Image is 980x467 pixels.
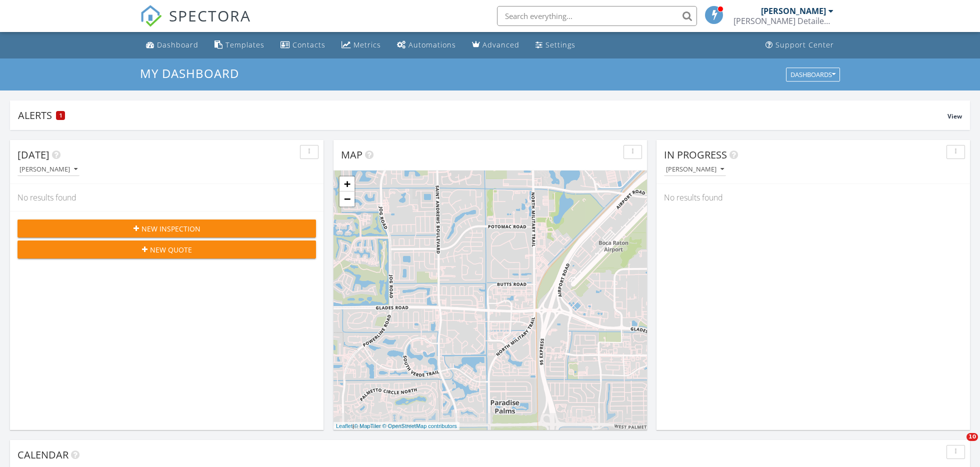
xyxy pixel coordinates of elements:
[157,40,198,49] div: Dashboard
[733,16,833,26] div: Dean's Detailed Inspections
[545,40,575,49] div: Settings
[775,40,834,49] div: Support Center
[17,240,316,258] button: New Quote
[141,223,200,234] span: New Inspection
[946,433,970,457] iframe: Intercom live chat
[786,67,840,81] button: Dashboards
[790,71,835,78] div: Dashboards
[140,5,162,27] img: The Best Home Inspection Software - Spectora
[468,36,523,54] a: Advanced
[17,448,68,461] span: Calendar
[664,148,727,161] span: In Progress
[19,166,77,173] div: [PERSON_NAME]
[10,184,323,211] div: No results found
[761,36,838,54] a: Support Center
[531,36,579,54] a: Settings
[336,423,352,429] a: Leaflet
[408,40,456,49] div: Automations
[337,36,385,54] a: Metrics
[142,36,202,54] a: Dashboard
[140,65,239,81] span: My Dashboard
[292,40,325,49] div: Contacts
[150,244,192,255] span: New Quote
[339,176,354,191] a: Zoom in
[482,40,519,49] div: Advanced
[18,108,947,122] div: Alerts
[966,433,978,441] span: 10
[17,148,49,161] span: [DATE]
[339,191,354,206] a: Zoom out
[17,219,316,237] button: New Inspection
[761,6,826,16] div: [PERSON_NAME]
[210,36,268,54] a: Templates
[656,184,970,211] div: No results found
[497,6,697,26] input: Search everything...
[393,36,460,54] a: Automations (Basic)
[341,148,362,161] span: Map
[59,112,62,119] span: 1
[666,166,724,173] div: [PERSON_NAME]
[382,423,457,429] a: © OpenStreetMap contributors
[276,36,329,54] a: Contacts
[169,5,251,26] span: SPECTORA
[664,163,726,176] button: [PERSON_NAME]
[947,112,962,120] span: View
[140,13,251,34] a: SPECTORA
[353,40,381,49] div: Metrics
[17,163,79,176] button: [PERSON_NAME]
[225,40,264,49] div: Templates
[354,423,381,429] a: © MapTiler
[333,422,459,430] div: |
